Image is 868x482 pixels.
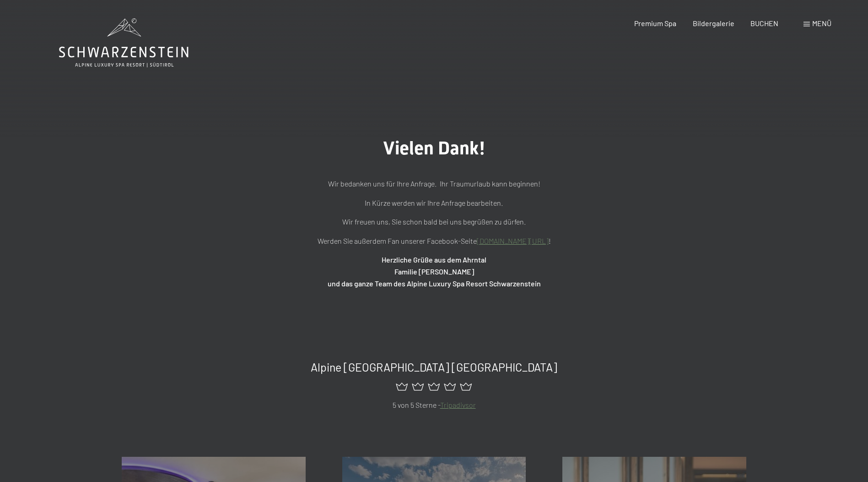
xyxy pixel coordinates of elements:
[477,236,549,245] a: [DOMAIN_NAME][URL]
[205,197,663,209] p: In Kürze werden wir Ihre Anfrage bearbeiten.
[205,216,663,228] p: Wir freuen uns, Sie schon bald bei uns begrüßen zu dürfen.
[205,178,663,190] p: Wir bedanken uns für Ihre Anfrage. Ihr Traumurlaub kann beginnen!
[205,235,663,247] p: Werden Sie außerdem Fan unserer Facebook-Seite !
[328,255,541,287] strong: Herzliche Grüße aus dem Ahrntal Familie [PERSON_NAME] und das ganze Team des Alpine Luxury Spa Re...
[750,19,778,27] a: BUCHEN
[634,19,676,27] a: Premium Spa
[311,360,557,374] span: Alpine [GEOGRAPHIC_DATA] [GEOGRAPHIC_DATA]
[440,400,476,409] a: Tripadivsor
[693,19,734,27] a: Bildergalerie
[812,19,831,27] span: Menü
[383,137,485,159] span: Vielen Dank!
[122,399,746,411] p: 5 von 5 Sterne -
